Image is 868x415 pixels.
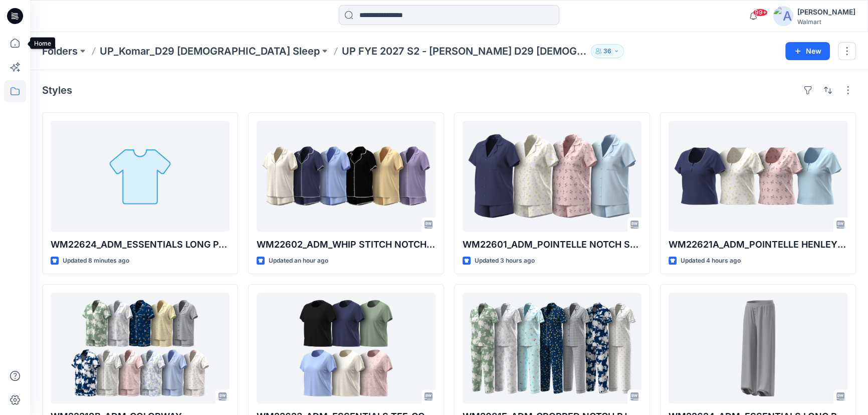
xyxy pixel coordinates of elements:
[463,121,641,232] a: WM22601_ADM_POINTELLE NOTCH SHORTIE_COLORWAY
[100,44,320,58] a: UP_Komar_D29 [DEMOGRAPHIC_DATA] Sleep
[753,9,768,17] span: 99+
[257,121,436,232] a: WM22602_ADM_WHIP STITCH NOTCH PJ_COLORWAY
[785,42,830,60] button: New
[269,256,328,266] p: Updated an hour ago
[342,44,587,58] p: UP FYE 2027 S2 - [PERSON_NAME] D29 [DEMOGRAPHIC_DATA] Sleepwear
[51,121,230,232] a: WM22624_ADM_ESSENTIALS LONG PANT_COLORWAY
[51,238,230,252] p: WM22624_ADM_ESSENTIALS LONG PANT_COLORWAY
[681,256,741,266] p: Updated 4 hours ago
[257,238,436,252] p: WM22602_ADM_WHIP STITCH NOTCH PJ_COLORWAY
[257,293,436,403] a: WM22623_ADM_ESSENTIALS TEE_COLORWAY
[669,293,847,403] a: WM22624_ADM_ESSENTIALS LONG PANT
[51,293,230,403] a: WM22219B_ADM_COLORWAY
[797,6,855,18] div: [PERSON_NAME]
[42,84,72,96] h4: Styles
[63,256,129,266] p: Updated 8 minutes ago
[669,121,847,232] a: WM22621A_ADM_POINTELLE HENLEY TEE_COLORWAY
[797,18,855,26] div: Walmart
[42,44,78,58] a: Folders
[463,293,641,403] a: WM2081E_ADM_CROPPED NOTCH PJ SET w/ STRAIGHT HEM TOP_COLORWAY
[669,238,847,252] p: WM22621A_ADM_POINTELLE HENLEY TEE_COLORWAY
[463,238,641,252] p: WM22601_ADM_POINTELLE NOTCH SHORTIE_COLORWAY
[603,46,611,57] p: 36
[591,44,624,58] button: 36
[475,256,535,266] p: Updated 3 hours ago
[773,6,793,26] img: avatar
